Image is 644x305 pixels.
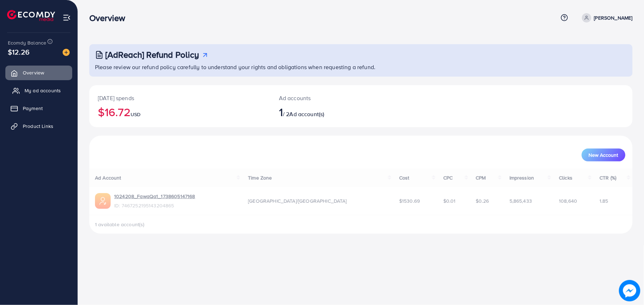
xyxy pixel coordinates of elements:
img: image [63,49,70,56]
p: Please review our refund policy carefully to understand your rights and obligations when requesti... [95,63,628,71]
a: Payment [5,101,72,115]
h3: [AdReach] Refund Policy [105,50,199,60]
span: 1 [279,104,283,120]
img: logo [7,10,55,21]
p: [DATE] spends [98,94,262,102]
span: $12.26 [8,47,30,57]
button: New Account [582,149,625,161]
p: Ad accounts [279,94,398,102]
a: Product Links [5,119,72,133]
span: USD [131,111,141,118]
a: My ad accounts [5,83,72,98]
h2: / 2 [279,105,398,119]
span: Overview [23,69,44,76]
span: My ad accounts [25,87,61,94]
span: Ecomdy Balance [8,39,46,46]
img: menu [63,14,71,22]
span: Ad account(s) [290,110,324,118]
a: Overview [5,66,72,80]
span: Product Links [23,123,53,130]
img: image [619,280,640,301]
span: New Account [589,152,618,157]
h3: Overview [89,13,131,23]
h2: $16.72 [98,105,262,119]
span: Payment [23,105,43,112]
